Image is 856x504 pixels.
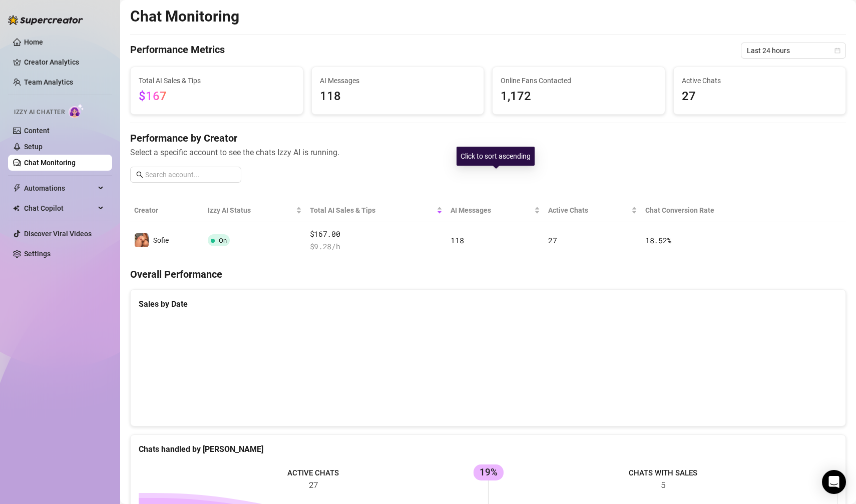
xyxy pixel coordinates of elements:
[208,205,294,216] span: Izzy AI Status
[548,235,557,245] span: 27
[24,78,73,86] a: Team Analytics
[501,75,657,86] span: Online Fans Contacted
[139,75,295,86] span: Total AI Sales & Tips
[24,54,104,70] a: Creator Analytics
[310,228,443,240] span: $167.00
[13,184,21,192] span: thunderbolt
[135,233,149,247] img: Sofie
[145,169,235,180] input: Search account...
[130,199,204,222] th: Creator
[544,199,641,222] th: Active Chats
[130,267,846,281] h4: Overall Performance
[747,43,840,58] span: Last 24 hours
[153,236,169,244] span: Sofie
[136,171,143,178] span: search
[320,75,476,86] span: AI Messages
[501,87,657,106] span: 1,172
[130,146,846,159] span: Select a specific account to see the chats Izzy AI is running.
[451,235,464,245] span: 118
[24,200,95,216] span: Chat Copilot
[310,205,435,216] span: Total AI Sales & Tips
[219,237,227,244] span: On
[834,48,840,54] span: calendar
[682,75,838,86] span: Active Chats
[24,143,43,151] a: Setup
[130,131,846,145] h4: Performance by Creator
[139,89,167,103] span: $167
[548,205,629,216] span: Active Chats
[69,104,84,118] img: AI Chatter
[8,15,83,25] img: logo-BBDzfeDw.svg
[645,235,671,245] span: 18.52 %
[139,443,837,455] div: Chats handled by [PERSON_NAME]
[24,127,50,135] a: Content
[130,43,225,59] h4: Performance Metrics
[306,199,447,222] th: Total AI Sales & Tips
[24,230,92,238] a: Discover Viral Videos
[13,205,20,212] img: Chat Copilot
[320,87,476,106] span: 118
[24,250,51,258] a: Settings
[457,147,535,166] div: Click to sort ascending
[24,180,95,196] span: Automations
[641,199,774,222] th: Chat Conversion Rate
[447,199,544,222] th: AI Messages
[682,87,838,106] span: 27
[451,205,532,216] span: AI Messages
[310,241,443,253] span: $ 9.28 /h
[130,7,239,26] h2: Chat Monitoring
[14,108,65,117] span: Izzy AI Chatter
[24,159,76,167] a: Chat Monitoring
[139,298,837,310] div: Sales by Date
[204,199,306,222] th: Izzy AI Status
[822,470,846,494] div: Open Intercom Messenger
[24,38,43,46] a: Home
